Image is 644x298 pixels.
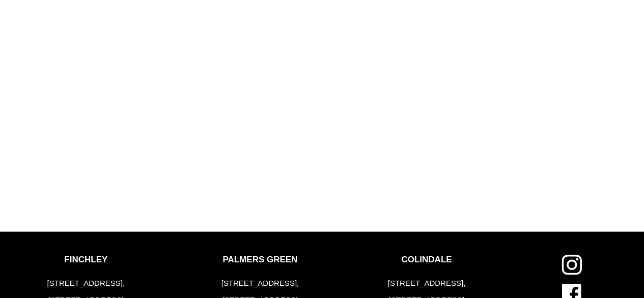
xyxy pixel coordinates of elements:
p: [STREET_ADDRESS], [219,278,302,289]
p: COLINDALE [385,255,468,265]
p: FINCHLEY [45,255,128,265]
p: [STREET_ADDRESS], [385,278,468,289]
p: PALMERS GREEN [219,255,302,265]
p: [STREET_ADDRESS], [45,278,128,289]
